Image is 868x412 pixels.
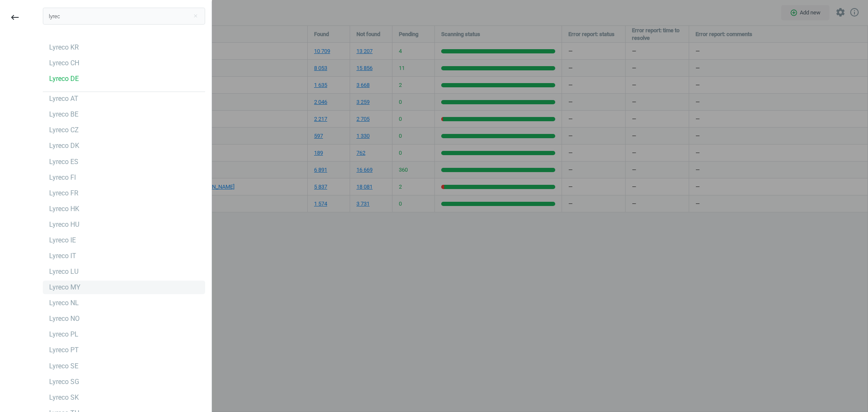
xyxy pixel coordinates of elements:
[5,8,25,28] button: keyboard_backspace
[49,125,79,135] div: Lyreco CZ
[49,251,76,261] div: Lyreco IT
[49,189,78,198] div: Lyreco FR
[49,283,81,292] div: Lyreco MY
[49,173,76,182] div: Lyreco FI
[49,298,79,308] div: Lyreco NL
[49,157,78,167] div: Lyreco ES
[49,330,78,339] div: Lyreco PL
[49,43,79,52] div: Lyreco KR
[49,267,78,276] div: Lyreco LU
[189,12,202,20] button: Close
[49,204,79,214] div: Lyreco HK
[49,74,79,84] div: Lyreco DE
[49,236,76,245] div: Lyreco IE
[49,362,78,371] div: Lyreco SE
[49,377,79,387] div: Lyreco SG
[43,8,205,25] input: Search campaign
[49,345,79,355] div: Lyreco PT
[49,393,79,402] div: Lyreco SK
[49,94,78,103] div: Lyreco AT
[49,141,79,150] div: Lyreco DK
[49,110,78,119] div: Lyreco BE
[10,12,20,22] i: keyboard_backspace
[49,58,79,68] div: Lyreco CH
[49,220,79,229] div: Lyreco HU
[49,314,80,323] div: Lyreco NO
